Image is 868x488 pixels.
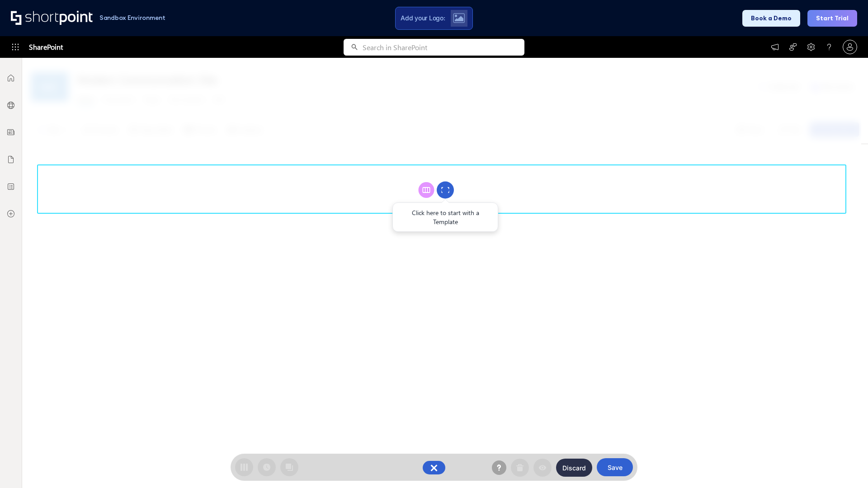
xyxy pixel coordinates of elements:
[99,15,165,20] h1: Sandbox Environment
[807,10,857,27] button: Start Trial
[401,14,445,22] span: Add your Logo:
[823,445,868,488] iframe: Chat Widget
[597,458,633,476] button: Save
[453,13,465,23] img: Upload logo
[742,10,800,27] button: Book a Demo
[29,36,63,58] span: SharePoint
[363,39,524,56] input: Search in SharePoint
[556,459,592,477] button: Discard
